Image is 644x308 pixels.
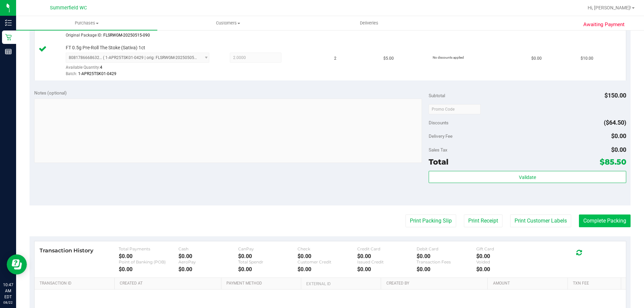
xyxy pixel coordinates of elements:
[301,278,381,290] th: External ID
[5,48,12,55] inline-svg: Reports
[579,214,631,227] button: Complete Packing
[406,214,456,227] button: Print Packing Slip
[178,259,238,264] div: AeroPay
[429,93,445,98] span: Subtotal
[178,246,238,251] div: Cash
[476,259,536,264] div: Voided
[386,281,485,286] a: Created By
[383,55,394,62] span: $5.00
[299,16,440,30] a: Deliveries
[357,259,417,264] div: Issued Credit
[119,266,178,272] div: $0.00
[493,281,565,286] a: Amount
[5,34,12,41] inline-svg: Retail
[66,63,217,76] div: Available Quantity:
[78,71,116,76] span: 1-APR25TSK01-0429
[588,5,631,10] span: Hi, [PERSON_NAME]!
[66,33,102,38] span: Original Package ID:
[429,117,448,129] span: Discounts
[119,246,178,251] div: Total Payments
[78,26,116,31] span: MAY25MAW01-0508
[3,300,13,305] p: 08/22
[433,56,464,59] span: No discounts applied
[158,20,298,26] span: Customers
[66,71,77,76] span: Batch:
[583,21,625,28] span: Awaiting Payment
[100,65,102,70] span: 4
[119,253,178,259] div: $0.00
[510,214,571,227] button: Print Customer Labels
[66,45,145,51] span: FT 0.5g Pre-Roll The Stoke (Sativa) 1ct
[157,16,299,30] a: Customers
[34,90,67,96] span: Notes (optional)
[417,266,476,272] div: $0.00
[357,266,417,272] div: $0.00
[40,281,112,286] a: Transaction ID
[238,266,298,272] div: $0.00
[464,214,502,227] button: Print Receipt
[226,281,299,286] a: Payment Method
[120,281,218,286] a: Created At
[16,16,157,30] a: Purchases
[298,246,357,251] div: Check
[357,246,417,251] div: Credit Card
[50,5,87,11] span: Summerfield WC
[178,253,238,259] div: $0.00
[357,253,417,259] div: $0.00
[417,259,476,264] div: Transaction Fees
[476,253,536,259] div: $0.00
[238,246,298,251] div: CanPay
[334,55,336,62] span: 2
[7,254,27,274] iframe: Resource center
[417,253,476,259] div: $0.00
[531,55,542,62] span: $0.00
[178,266,238,272] div: $0.00
[103,33,150,38] span: FLSRWGM-20250515-090
[519,175,536,180] span: Validate
[604,119,626,126] span: ($64.50)
[604,92,626,99] span: $150.00
[3,282,13,300] p: 10:47 AM EDT
[417,246,476,251] div: Debit Card
[429,104,481,114] input: Promo Code
[298,259,357,264] div: Customer Credit
[600,157,626,167] span: $85.50
[611,132,626,139] span: $0.00
[238,259,298,264] div: Total Spendr
[16,20,157,26] span: Purchases
[611,146,626,153] span: $0.00
[429,171,626,183] button: Validate
[298,253,357,259] div: $0.00
[581,55,593,62] span: $10.00
[238,253,298,259] div: $0.00
[5,19,12,26] inline-svg: Inventory
[66,26,77,31] span: Batch:
[298,266,357,272] div: $0.00
[476,266,536,272] div: $0.00
[119,259,178,264] div: Point of Banking (POB)
[476,246,536,251] div: Gift Card
[429,157,448,167] span: Total
[429,147,447,152] span: Sales Tax
[351,20,387,26] span: Deliveries
[573,281,618,286] a: Txn Fee
[429,133,452,139] span: Delivery Fee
